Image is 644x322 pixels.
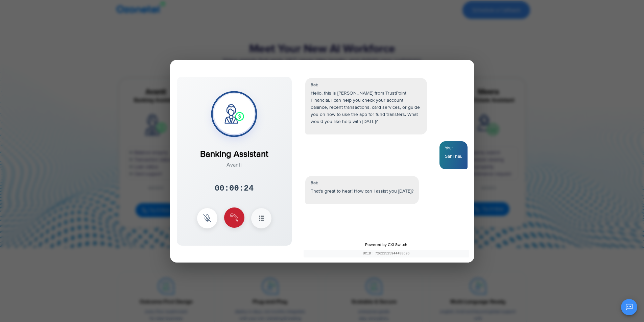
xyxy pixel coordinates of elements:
[215,182,254,195] div: 00:00:24
[230,214,238,222] img: end Icon
[311,90,422,125] p: Hello, this is [PERSON_NAME] from TrustPoint Financial. I can help you check your account balance...
[445,145,462,151] div: You:
[311,82,422,88] div: Bot:
[203,214,211,222] img: mute Icon
[311,188,413,195] p: That's great to hear! How can I assist you [DATE]?
[445,153,462,160] p: Sahi hai.
[299,237,474,263] div: Powered by CXI Switch
[311,180,413,186] div: Bot:
[200,141,268,161] div: Banking Assistant
[304,250,469,257] div: UCID: 72621525944488606
[621,299,637,315] button: Open chat
[200,161,268,169] div: Avanti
